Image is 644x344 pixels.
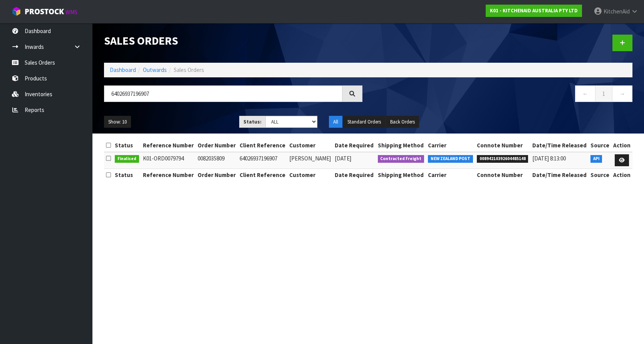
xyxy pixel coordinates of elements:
a: Dashboard [110,66,136,73]
th: Client Reference [238,169,287,181]
button: Standard Orders [343,116,385,128]
a: ← [575,85,595,102]
span: KitchenAid [604,8,630,15]
h1: Sales Orders [104,35,362,47]
span: NEW ZEALAND POST [428,155,473,163]
th: Reference Number [141,169,196,181]
span: [DATE] 8:13:00 [532,155,566,162]
a: → [612,85,632,102]
th: Date Required [333,139,376,152]
th: Connote Number [475,139,530,152]
th: Action [611,169,632,181]
th: Date Required [333,169,376,181]
th: Source [589,139,611,152]
th: Order Number [196,169,238,181]
span: Sales Orders [174,66,204,73]
button: Show: 10 [104,116,131,128]
span: ProStock [25,7,64,17]
span: API [590,155,602,163]
th: Status [113,169,141,181]
a: 1 [595,85,612,102]
nav: Page navigation [374,85,632,104]
td: 64026937196907 [238,152,287,169]
th: Carrier [426,139,475,152]
th: Carrier [426,169,475,181]
th: Customer [287,169,333,181]
strong: K01 - KITCHENAID AUSTRALIA PTY LTD [490,7,578,14]
th: Action [611,139,632,152]
button: Back Orders [386,116,419,128]
th: Customer [287,139,333,152]
span: [DATE] [335,155,351,162]
span: 00894210392604485148 [477,155,528,163]
th: Client Reference [238,139,287,152]
th: Source [589,169,611,181]
td: [PERSON_NAME] [287,152,333,169]
th: Reference Number [141,139,196,152]
strong: Status: [243,119,262,125]
th: Date/Time Released [530,169,589,181]
small: WMS [65,8,77,16]
th: Connote Number [475,169,530,181]
input: Search sales orders [104,85,342,102]
td: 0082035809 [196,152,238,169]
th: Date/Time Released [530,139,589,152]
td: K01-ORD0079794 [141,152,196,169]
img: cube-alt.png [12,7,21,16]
th: Shipping Method [376,139,426,152]
button: All [329,116,342,128]
th: Shipping Method [376,169,426,181]
a: Outwards [143,66,167,73]
span: Finalised [115,155,139,163]
th: Order Number [196,139,238,152]
span: Contracted Freight [378,155,424,163]
th: Status [113,139,141,152]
